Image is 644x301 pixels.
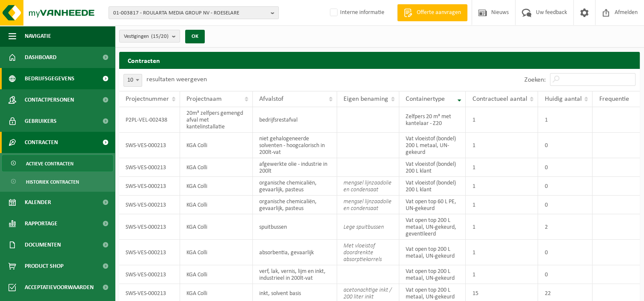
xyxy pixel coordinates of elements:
[119,240,180,265] td: SWS-VES-000213
[253,107,337,133] td: bedrijfsrestafval
[180,107,253,133] td: 20m³ zelfpers gemengd afval met kantelinstallatie
[538,177,592,196] td: 0
[26,174,79,190] span: Historiek contracten
[146,76,207,83] label: resultaten weergeven
[113,7,267,20] span: 01-003817 - ROULARTA MEDIA GROUP NV - ROESELARE
[343,180,392,193] i: mengsel lijnzaadolie en condensaat
[119,133,180,158] td: SWS-VES-000213
[253,265,337,284] td: verf, lak, vernis, lijm en inkt, industrieel in 200lt-vat
[25,111,57,132] span: Gebruikers
[119,214,180,240] td: SWS-VES-000213
[253,214,337,240] td: spuitbussen
[399,265,466,284] td: Vat open top 200 L metaal, UN-gekeurd
[180,158,253,177] td: KGA Colli
[538,214,592,240] td: 2
[343,199,392,212] i: mengsel lijnzaadolie en condensaat
[466,265,538,284] td: 1
[2,155,113,171] a: Actieve contracten
[180,265,253,284] td: KGA Colli
[126,96,169,102] span: Projectnummer
[25,192,51,213] span: Kalender
[25,213,57,234] span: Rapportage
[466,196,538,214] td: 1
[25,132,58,153] span: Contracten
[397,4,467,21] a: Offerte aanvragen
[25,47,57,68] span: Dashboard
[343,96,388,102] span: Eigen benaming
[186,96,222,102] span: Projectnaam
[538,133,592,158] td: 0
[538,240,592,265] td: 0
[466,158,538,177] td: 1
[185,30,205,43] button: OK
[399,240,466,265] td: Vat open top 200 L metaal, UN-gekeurd
[399,196,466,214] td: Vat open top 60 L PE, UN-gekeurd
[538,107,592,133] td: 1
[253,177,337,196] td: organische chemicaliën, gevaarlijk, pasteus
[253,133,337,158] td: niet gehalogeneerde solventen - hoogcalorisch in 200lt-vat
[343,243,382,263] i: Met vloeistof doordrenkte absorptiekorrels
[25,256,63,277] span: Product Shop
[25,234,61,256] span: Documenten
[26,156,74,172] span: Actieve contracten
[119,196,180,214] td: SWS-VES-000213
[119,177,180,196] td: SWS-VES-000213
[119,52,640,68] h2: Contracten
[466,133,538,158] td: 1
[25,277,94,298] span: Acceptatievoorwaarden
[415,9,463,17] span: Offerte aanvragen
[544,96,581,102] span: Huidig aantal
[25,68,74,89] span: Bedrijfsgegevens
[180,133,253,158] td: KGA Colli
[151,34,169,39] count: (15/20)
[328,6,384,19] label: Interne informatie
[253,158,337,177] td: afgewerkte olie - industrie in 200lt
[253,240,337,265] td: absorbentia, gevaarlijk
[124,74,142,86] span: 10
[472,96,527,102] span: Contractueel aantal
[399,177,466,196] td: Vat vloeistof (bondel) 200 L klant
[180,177,253,196] td: KGA Colli
[538,158,592,177] td: 0
[399,158,466,177] td: Vat vloeistof (bondel) 200 L klant
[343,287,392,300] i: acetonachtige inkt / 200 liter inkt
[406,96,445,102] span: Containertype
[399,214,466,240] td: Vat open top 200 L metaal, UN-gekeurd, geventileerd
[119,265,180,284] td: SWS-VES-000213
[466,177,538,196] td: 1
[180,214,253,240] td: KGA Colli
[253,196,337,214] td: organische chemicaliën, gevaarlijk, pasteus
[180,240,253,265] td: KGA Colli
[119,107,180,133] td: P2PL-VEL-002438
[466,214,538,240] td: 1
[119,30,180,43] button: Vestigingen(15/20)
[25,89,74,111] span: Contactpersonen
[599,96,629,102] span: Frequentie
[109,6,279,19] button: 01-003817 - ROULARTA MEDIA GROUP NV - ROESELARE
[180,196,253,214] td: KGA Colli
[25,26,51,47] span: Navigatie
[2,173,113,190] a: Historiek contracten
[466,107,538,133] td: 1
[524,77,546,83] label: Zoeken:
[119,158,180,177] td: SWS-VES-000213
[466,240,538,265] td: 1
[399,133,466,158] td: Vat vloeistof (bondel) 200 L metaal, UN-gekeurd
[123,74,142,87] span: 10
[259,96,283,102] span: Afvalstof
[343,224,384,230] i: Lege spuitbussen
[124,30,169,43] span: Vestigingen
[538,196,592,214] td: 0
[538,265,592,284] td: 0
[399,107,466,133] td: Zelfpers 20 m³ met kantelaar - Z20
